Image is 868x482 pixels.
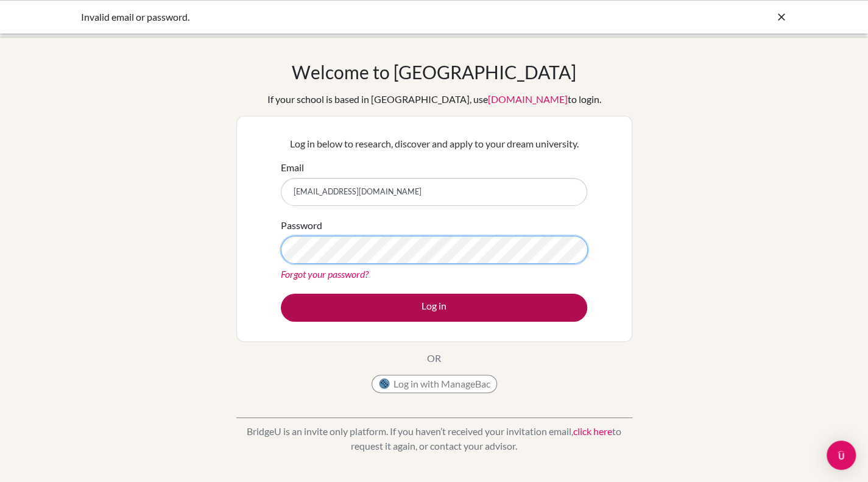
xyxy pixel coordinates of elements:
[281,218,322,233] label: Password
[292,61,576,83] h1: Welcome to [GEOGRAPHIC_DATA]
[427,351,441,366] p: OR
[281,160,304,175] label: Email
[281,294,587,322] button: Log in
[372,375,497,393] button: Log in with ManageBac
[827,441,856,470] div: Open Intercom Messenger
[281,268,369,280] a: Forgot your password?
[281,136,587,151] p: Log in below to research, discover and apply to your dream university.
[267,92,601,107] div: If your school is based in [GEOGRAPHIC_DATA], use to login.
[236,424,632,453] p: BridgeU is an invite only platform. If you haven’t received your invitation email, to request it ...
[488,93,568,105] a: [DOMAIN_NAME]
[573,425,612,437] a: click here
[81,10,605,24] div: Invalid email or password.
